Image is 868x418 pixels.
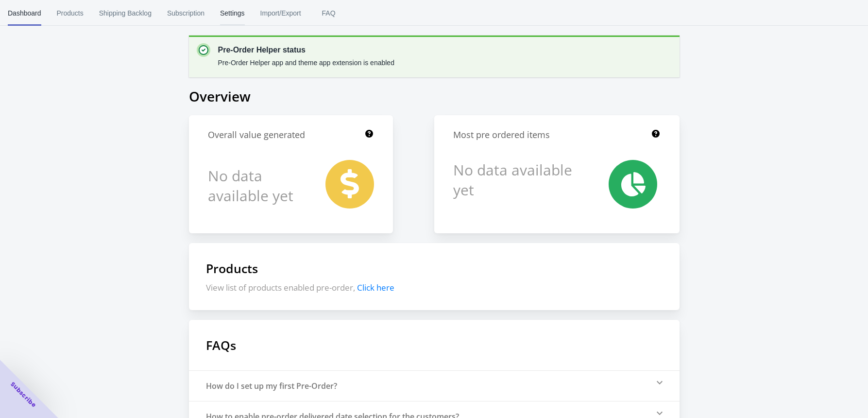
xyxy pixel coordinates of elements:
[206,282,663,293] p: View list of products enabled pre-order,
[57,0,84,26] span: Products
[453,160,574,200] h1: No data available yet
[189,320,680,370] h1: FAQs
[208,160,305,211] h1: No data available yet
[99,0,152,26] span: Shipping Backlog
[260,0,301,26] span: Import/Export
[206,381,337,391] div: How do I set up my first Pre-Order?
[8,0,41,26] span: Dashboard
[218,58,394,68] p: Pre-Order Helper app and theme app extension is enabled
[167,0,204,26] span: Subscription
[220,0,245,26] span: Settings
[357,282,394,293] span: Click here
[206,260,663,277] h1: Products
[208,129,305,141] h1: Overall value generated
[189,87,680,105] h1: Overview
[317,0,341,26] span: FAQ
[218,44,394,56] p: Pre-Order Helper status
[453,129,550,141] h1: Most pre ordered items
[9,380,38,409] span: Subscribe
